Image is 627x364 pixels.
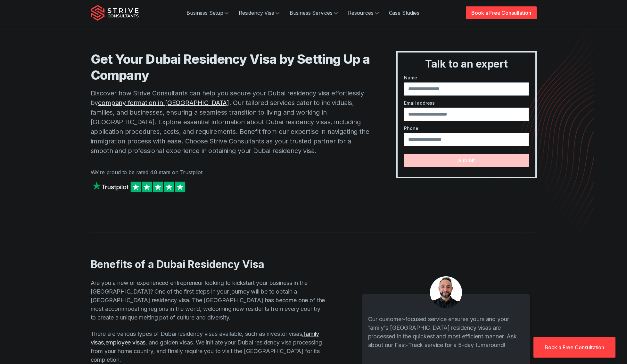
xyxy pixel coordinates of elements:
[430,276,462,308] img: aDXDSydWJ-7kSlbU_Untitleddesign-75-.png
[234,6,285,19] a: Residency Visa
[533,337,615,358] a: Book a Free Consultation
[91,258,327,271] h2: Benefits of a Dubai Residency Visa
[404,154,529,167] button: Submit
[91,51,371,83] h1: Get Your Dubai Residency Visa by Setting Up a Company
[91,330,319,346] a: family visas
[285,6,343,19] a: Business Services
[98,99,229,107] a: company formation in [GEOGRAPHIC_DATA]
[91,329,327,364] p: There are various types of Dubai residency visas available, such as investor visas, , , and golde...
[368,315,524,349] p: Our customer-focused service ensures yours and your family's [GEOGRAPHIC_DATA] residency visas ar...
[91,180,187,194] img: Strive on Trustpilot
[466,6,536,19] a: Book a Free Consultation
[91,279,327,322] p: Are you a new or experienced entrepreneur looking to kickstart your business in the [GEOGRAPHIC_D...
[404,74,529,81] label: Name
[91,5,139,21] img: Strive Consultants
[384,6,425,19] a: Case Studies
[400,58,532,70] h3: Talk to an expert
[404,100,529,106] label: Email address
[91,168,371,176] p: We're proud to be rated 4.8 stars on Trustpilot
[181,6,234,19] a: Business Setup
[343,6,384,19] a: Resources
[91,88,371,156] p: Discover how Strive Consultants can help you secure your Dubai residency visa effortlessly by . O...
[105,339,146,346] a: employee visas
[404,125,529,132] label: Phone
